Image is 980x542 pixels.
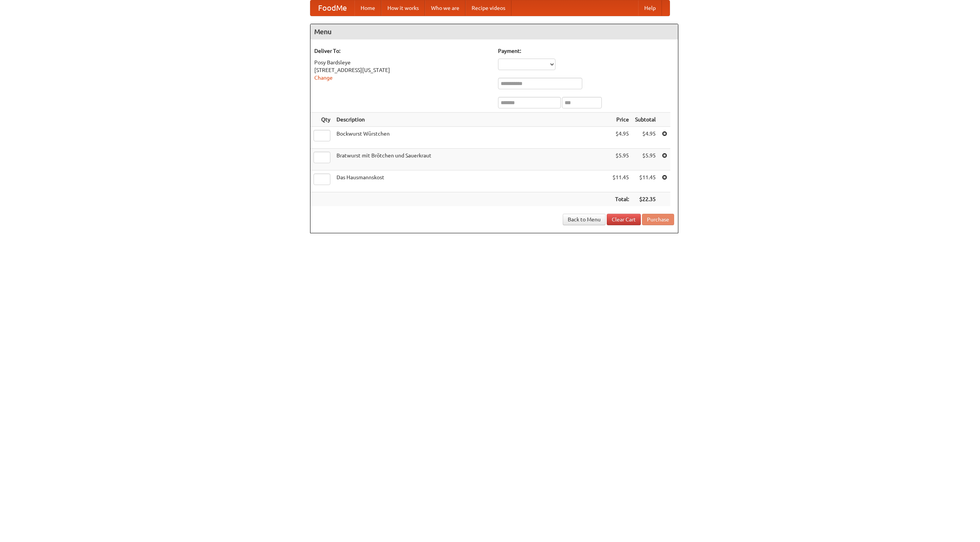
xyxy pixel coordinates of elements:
[609,113,632,127] th: Price
[333,127,609,149] td: Bockwurst Würstchen
[607,214,641,225] a: Clear Cart
[333,170,609,192] td: Das Hausmannskost
[310,24,678,39] h4: Menu
[609,149,632,170] td: $5.95
[354,0,381,16] a: Home
[310,113,333,127] th: Qty
[314,47,490,55] h5: Deliver To:
[632,113,659,127] th: Subtotal
[381,0,425,16] a: How it works
[310,0,354,16] a: FoodMe
[314,75,333,81] a: Change
[609,170,632,192] td: $11.45
[609,127,632,149] td: $4.95
[638,0,662,16] a: Help
[632,192,659,206] th: $22.35
[642,214,674,225] button: Purchase
[609,192,632,206] th: Total:
[563,214,606,225] a: Back to Menu
[425,0,465,16] a: Who we are
[632,127,659,149] td: $4.95
[333,113,609,127] th: Description
[632,170,659,192] td: $11.45
[333,149,609,170] td: Bratwurst mit Brötchen und Sauerkraut
[498,47,674,55] h5: Payment:
[314,66,490,74] div: [STREET_ADDRESS][US_STATE]
[632,149,659,170] td: $5.95
[465,0,511,16] a: Recipe videos
[314,59,490,66] div: Posy Bardsleye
